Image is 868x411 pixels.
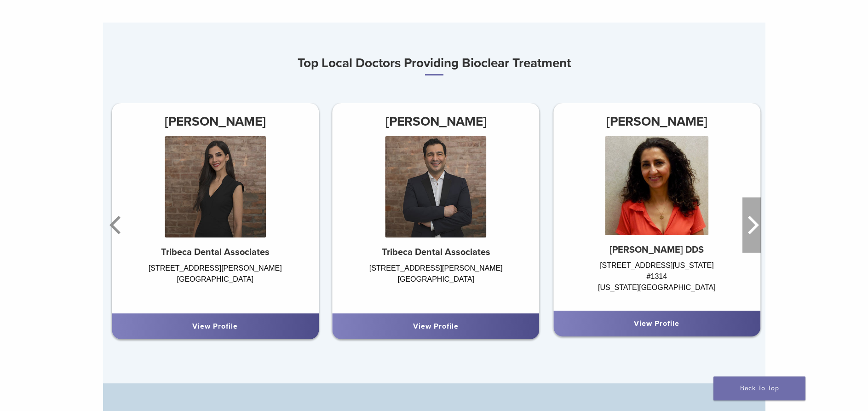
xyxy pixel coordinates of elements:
[112,263,319,304] div: [STREET_ADDRESS][PERSON_NAME] [GEOGRAPHIC_DATA]
[713,376,805,400] a: Back To Top
[192,322,238,331] a: View Profile
[553,260,760,301] div: [STREET_ADDRESS][US_STATE] #1314 [US_STATE][GEOGRAPHIC_DATA]
[333,263,540,304] div: [STREET_ADDRESS][PERSON_NAME] [GEOGRAPHIC_DATA]
[605,136,708,235] img: Dr. Nina Kiani
[634,319,679,328] a: View Profile
[609,244,704,255] strong: [PERSON_NAME] DDS
[385,136,487,237] img: Dr. Bahram Hamidi
[553,110,760,133] h3: [PERSON_NAME]
[161,247,270,258] strong: Tribeca Dental Associates
[413,322,459,331] a: View Profile
[382,247,490,258] strong: Tribeca Dental Associates
[165,136,266,237] img: Dr. Sara Shahi
[742,197,761,253] button: Next
[103,52,765,75] h3: Top Local Doctors Providing Bioclear Treatment
[108,197,126,253] button: Previous
[112,110,319,133] h3: [PERSON_NAME]
[333,110,540,133] h3: [PERSON_NAME]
